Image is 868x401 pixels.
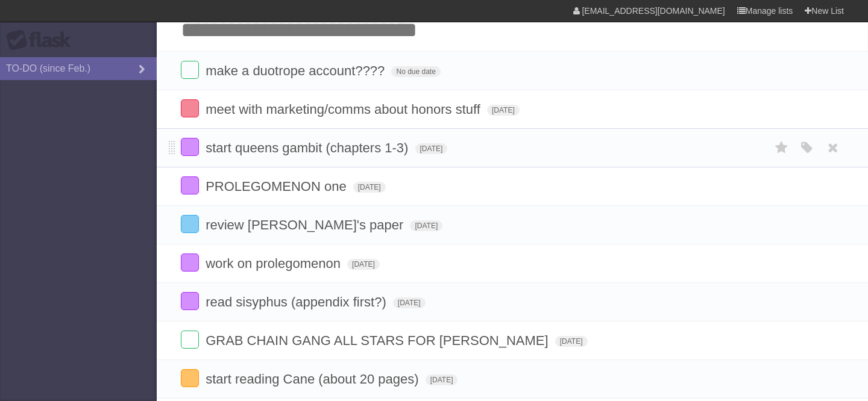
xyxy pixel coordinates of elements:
span: [DATE] [555,336,588,347]
span: [DATE] [353,182,386,193]
span: meet with marketing/comms about honors stuff [206,102,483,117]
label: Done [181,99,199,117]
span: [DATE] [393,297,426,308]
span: review [PERSON_NAME]'s paper [206,217,406,232]
label: Done [181,253,199,272]
span: [DATE] [426,375,458,385]
span: No due date [391,66,440,77]
span: start reading Cane (about 20 pages) [206,371,421,387]
label: Done [181,331,199,349]
label: Done [181,176,199,194]
span: [DATE] [487,105,520,116]
span: work on prolegomenon [206,256,344,271]
label: Done [181,215,199,233]
span: start queens gambit (chapters 1-3) [206,140,411,155]
label: Done [181,138,199,156]
span: read sisyphus (appendix first?) [206,294,389,309]
div: Flask [6,30,78,51]
span: [DATE] [415,143,448,154]
label: Done [181,369,199,387]
span: [DATE] [410,220,442,231]
span: [DATE] [347,259,380,270]
label: Done [181,61,199,79]
span: PROLEGOMENON one [206,179,350,194]
span: GRAB CHAIN GANG ALL STARS FOR [PERSON_NAME] [206,333,551,348]
span: make a duotrope account???? [206,63,388,78]
label: Done [181,292,199,310]
label: Star task [770,138,793,158]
